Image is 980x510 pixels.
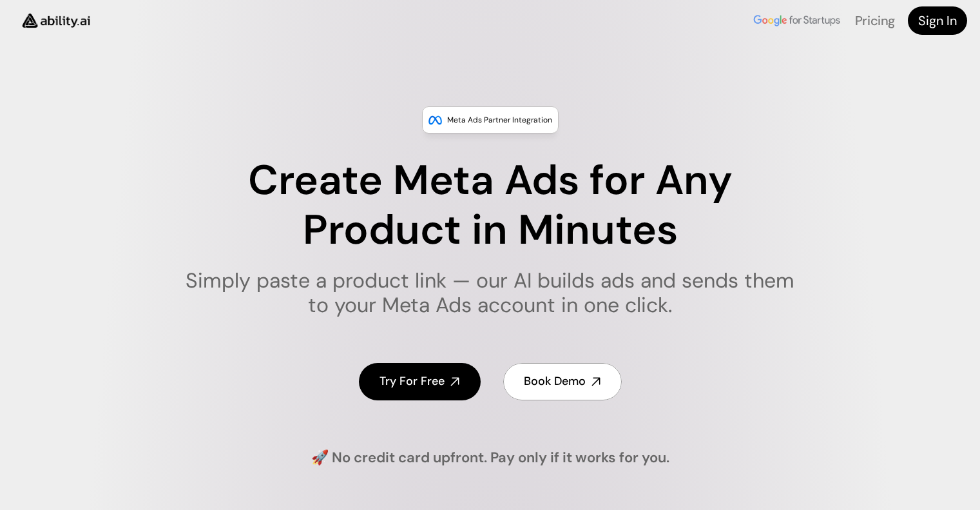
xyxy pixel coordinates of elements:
a: Book Demo [503,363,622,400]
a: Try For Free [359,363,481,400]
h4: Try For Free [380,373,445,389]
h1: Simply paste a product link — our AI builds ads and sends them to your Meta Ads account in one cl... [177,268,803,318]
a: Sign In [908,6,967,35]
p: Meta Ads Partner Integration [447,113,552,126]
h1: Create Meta Ads for Any Product in Minutes [177,156,803,255]
h4: Sign In [918,12,957,30]
h4: Book Demo [524,373,586,389]
a: Pricing [855,12,895,29]
h4: 🚀 No credit card upfront. Pay only if it works for you. [311,448,669,468]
